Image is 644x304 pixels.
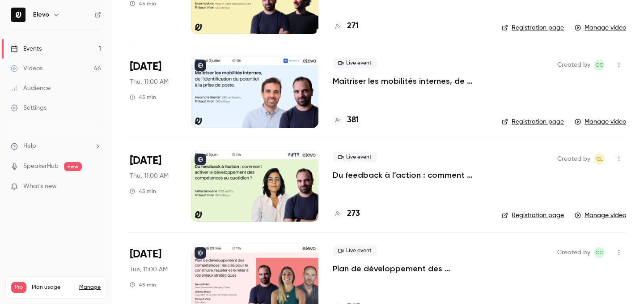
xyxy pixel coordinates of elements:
span: new [64,162,82,171]
span: Created by [557,60,590,70]
span: Live event [333,152,377,163]
div: Audience [11,84,51,93]
span: Thu, 11:00 AM [130,77,169,86]
a: Manage [79,284,101,291]
a: Manage video [575,23,626,32]
a: Du feedback à l’action : comment activer le développement des compétences au quotidien ? [333,170,487,180]
span: CC [595,247,603,258]
h6: Elevo [33,10,49,19]
h4: 381 [347,114,359,126]
a: 381 [333,114,359,126]
span: Plan usage [32,284,74,291]
span: [DATE] [130,247,161,261]
span: [DATE] [130,154,161,168]
span: Created by [557,154,590,164]
h4: 273 [347,208,360,220]
span: Created by [557,247,590,258]
a: Maîtriser les mobilités internes, de l’identification du potentiel à la prise de poste. [333,76,487,86]
span: Live event [333,245,377,256]
span: Tue, 11:00 AM [130,265,168,274]
span: Live event [333,58,377,69]
a: Registration page [502,117,564,126]
a: Manage video [575,211,626,220]
a: SpeakerHub [23,162,59,171]
a: 273 [333,208,360,220]
h4: 271 [347,20,359,32]
img: Elevo [11,8,25,22]
div: Settings [11,103,47,112]
span: CC [595,60,603,70]
div: Jun 5 Thu, 11:00 AM (Europe/Paris) [130,150,177,222]
li: help-dropdown-opener [11,141,101,151]
div: 45 min [130,281,156,288]
a: Registration page [502,211,564,220]
div: 45 min [130,94,156,101]
div: 45 min [130,188,156,195]
span: Clara Louiset [594,154,605,164]
a: 271 [333,20,359,32]
span: CL [596,154,603,164]
div: Videos [11,64,42,73]
a: Manage video [575,117,626,126]
span: What's new [23,182,57,191]
span: Help [23,141,36,151]
span: Thu, 11:00 AM [130,171,169,180]
span: Clara Courtillier [594,60,605,70]
a: Registration page [502,23,564,32]
div: Jul 3 Thu, 11:00 AM (Europe/Paris) [130,56,177,128]
span: [DATE] [130,60,161,74]
a: Plan de développement des compétences : les clés pour le construire, l’ajuster et le relier à vos... [333,263,487,274]
span: Clara Courtillier [594,247,605,258]
span: Pro [11,282,26,293]
div: Events [11,44,42,53]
